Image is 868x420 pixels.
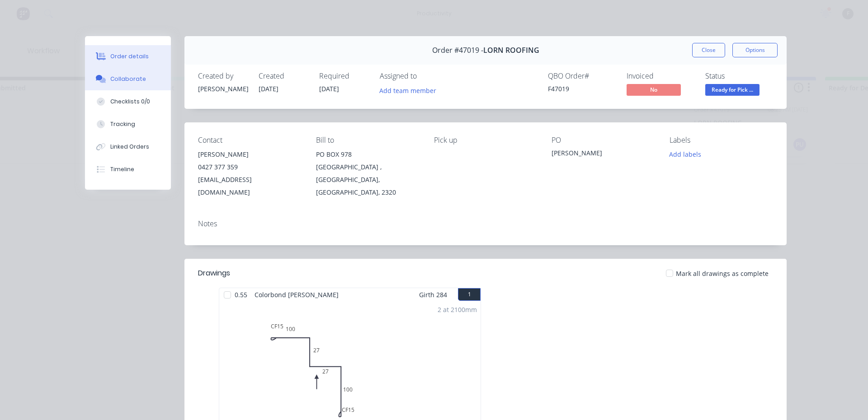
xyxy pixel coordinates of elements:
div: [PERSON_NAME] [198,84,248,93]
button: Add team member [375,84,441,96]
div: Invoiced [627,72,694,80]
div: 0427 377 359 [198,161,302,173]
span: Colorbond [PERSON_NAME] [251,288,342,301]
div: PO [552,136,655,145]
button: Collaborate [85,68,171,90]
div: [GEOGRAPHIC_DATA] , [GEOGRAPHIC_DATA], [GEOGRAPHIC_DATA], 2320 [316,161,420,199]
div: Labels [670,136,773,145]
div: Bill to [316,136,420,145]
div: Checklists 0/0 [110,98,150,106]
div: [PERSON_NAME] [552,148,655,161]
span: No [627,84,681,95]
div: Notes [198,219,773,228]
button: Timeline [85,158,171,181]
button: Linked Orders [85,135,171,158]
span: [DATE] [259,84,278,93]
button: Close [692,43,725,57]
div: Assigned to [380,72,470,80]
div: Required [319,72,369,80]
span: Order #47019 - [432,46,483,55]
div: Created by [198,72,248,80]
button: Options [732,43,778,57]
div: [PERSON_NAME]0427 377 359[EMAIL_ADDRESS][DOMAIN_NAME] [198,148,302,199]
span: Mark all drawings as complete [676,269,769,278]
div: [EMAIL_ADDRESS][DOMAIN_NAME] [198,173,302,199]
span: 0.55 [231,288,251,301]
div: QBO Order # [548,72,616,80]
div: Collaborate [110,75,146,83]
div: [PERSON_NAME] [198,148,302,161]
button: Tracking [85,113,171,135]
button: Checklists 0/0 [85,90,171,113]
button: Order details [85,45,171,68]
div: Order details [110,52,149,61]
div: F47019 [548,84,616,93]
span: LORN ROOFING [483,46,539,55]
div: Created [259,72,308,80]
div: Timeline [110,165,134,173]
button: 1 [458,288,481,301]
div: Tracking [110,120,135,128]
span: Ready for Pick ... [705,84,759,95]
div: Pick up [434,136,538,145]
span: Girth 284 [419,288,447,301]
div: PO BOX 978[GEOGRAPHIC_DATA] , [GEOGRAPHIC_DATA], [GEOGRAPHIC_DATA], 2320 [316,148,420,199]
span: [DATE] [319,84,339,93]
div: PO BOX 978 [316,148,420,161]
button: Add team member [380,84,441,96]
div: Drawings [198,268,230,279]
div: Contact [198,136,302,145]
div: Status [705,72,773,80]
div: 2 at 2100mm [438,305,477,314]
button: Add labels [665,148,706,160]
button: Ready for Pick ... [705,84,759,98]
div: Linked Orders [110,143,149,151]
